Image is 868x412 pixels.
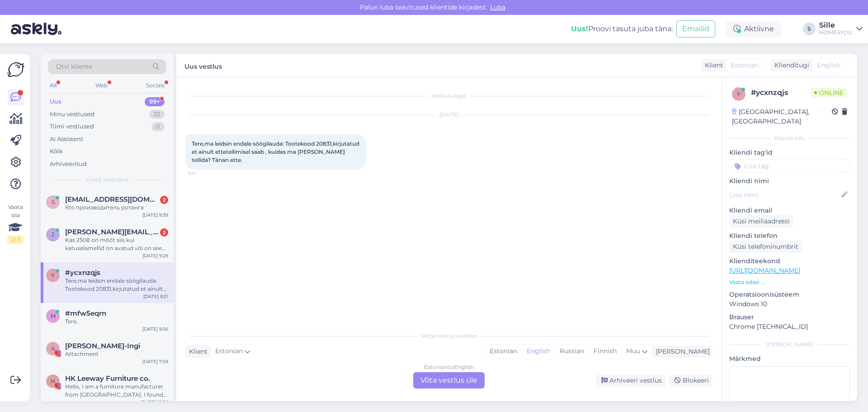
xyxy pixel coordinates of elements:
[729,206,850,215] p: Kliendi email
[160,228,168,237] div: 2
[729,231,850,241] p: Kliendi telefon
[652,347,710,356] div: [PERSON_NAME]
[185,111,712,119] div: [DATE]
[65,195,159,204] span: savin57@list.ru
[819,29,853,36] div: HOME4YOU
[729,256,850,266] p: Klienditeekond
[192,140,361,163] span: Tere,ma leidsin endale söögilauda: Tootekood 20831,kirjutatud et ainult ettetellimisel saab , kui...
[729,148,850,157] p: Kliendi tag'id
[142,326,168,332] div: [DATE] 9:56
[51,345,55,352] span: A
[729,278,850,286] p: Vaata edasi ...
[811,88,847,98] span: Online
[151,122,165,131] div: 0
[571,24,673,34] div: Proovi tasuta juba täna:
[676,20,715,38] button: Emailid
[729,290,850,299] p: Operatsioonisüsteem
[56,62,92,71] span: Otsi kliente
[487,3,508,11] span: Luba
[48,80,58,91] div: All
[413,372,485,388] div: Võta vestlus üle
[65,350,168,358] div: Attachment
[701,61,723,70] div: Klient
[626,347,640,355] span: Muu
[819,22,853,29] div: Sille
[729,266,800,275] a: [URL][DOMAIN_NAME]
[50,135,83,144] div: AI Assistent
[729,354,850,364] p: Märkmed
[184,59,222,71] label: Uus vestlus
[729,313,850,322] p: Brauser
[65,277,168,293] div: Tere,ma leidsin endale söögilauda: Tootekood 20831,kirjutatud et ainult ettetellimisel saab , kui...
[555,345,589,358] div: Russian
[51,313,56,319] span: m
[729,341,850,349] div: [PERSON_NAME]
[143,293,168,300] div: [DATE] 9:21
[7,61,24,78] img: Askly Logo
[86,175,128,184] span: Uued vestlused
[149,110,165,119] div: 22
[669,374,712,387] div: Blokeeri
[65,309,106,317] span: #mfw5eqrn
[571,24,588,33] b: Uus!
[737,90,741,97] span: y
[65,204,168,212] div: Кто производитель ротанга
[7,203,24,244] div: Vaata siia
[94,80,109,91] div: Web
[215,346,243,356] span: Estonian
[142,212,168,218] div: [DATE] 9:39
[729,322,850,331] p: Chrome [TECHNICAL_ID]
[52,199,55,205] span: s
[188,170,222,177] span: 9:21
[65,269,100,277] span: #ycxnzqjs
[730,190,840,200] input: Lisa nimi
[51,378,55,384] span: H
[522,345,555,358] div: English
[729,215,793,227] div: Küsi meiliaadressi
[729,159,850,173] input: Lisa tag
[732,107,832,126] div: [GEOGRAPHIC_DATA], [GEOGRAPHIC_DATA]
[65,374,150,383] span: HK Leeway Furniture co.
[729,241,802,253] div: Küsi telefoninumbrit
[185,332,712,340] div: Valige keel ja vastake
[65,317,168,326] div: Tere,
[185,347,208,356] div: Klient
[596,374,665,387] div: Arhiveeri vestlus
[50,160,87,169] div: Arhiveeritud
[485,345,522,358] div: Estonian
[589,345,621,358] div: Finnish
[51,272,55,279] span: y
[729,134,850,142] div: Kliendi info
[50,147,63,156] div: Kõik
[771,61,809,70] div: Klienditugi
[729,176,850,186] p: Kliendi nimi
[50,97,61,106] div: Uus
[50,110,94,119] div: Minu vestlused
[142,252,168,259] div: [DATE] 9:29
[185,92,712,100] div: Vestlus algas
[819,22,863,36] a: SilleHOME4YOU
[65,228,159,236] span: janika@madmoto.ee
[65,383,168,399] div: Hello, I am a furniture manufacturer from [GEOGRAPHIC_DATA]. I found your website on Google and s...
[142,358,168,365] div: [DATE] 7:59
[751,87,811,98] div: # ycxnzqjs
[141,399,168,406] div: [DATE] 12:58
[729,299,850,309] p: Windows 10
[52,231,54,238] span: j
[65,342,140,350] span: Annye Rooväli-Ingi
[731,61,759,70] span: Estonian
[817,61,840,70] span: English
[144,80,166,91] div: Socials
[7,236,24,244] div: 2 / 3
[160,196,168,204] div: 2
[726,21,781,37] div: Aktiivne
[803,23,816,35] div: S
[424,363,474,371] div: Estonian to English
[50,122,94,131] div: Tiimi vestlused
[145,97,165,106] div: 99+
[65,236,168,252] div: Kas 2508 on mõõt siis kui katuselamellid on avatud või on see raami kõrgus ja avamisel tuleb kõrg...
